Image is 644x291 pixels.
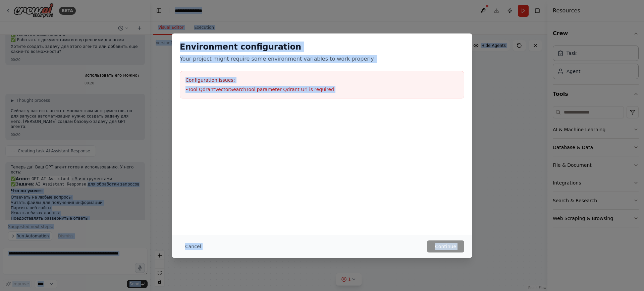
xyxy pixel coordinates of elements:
[185,86,459,93] li: • Tool QdrantVectorSearchTool parameter Qdrant Url is required
[180,42,464,52] h2: Environment configuration
[427,240,464,252] button: Continue
[180,240,206,252] button: Cancel
[180,55,464,63] p: Your project might require some environment variables to work properly.
[185,77,459,83] h3: Configuration issues:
